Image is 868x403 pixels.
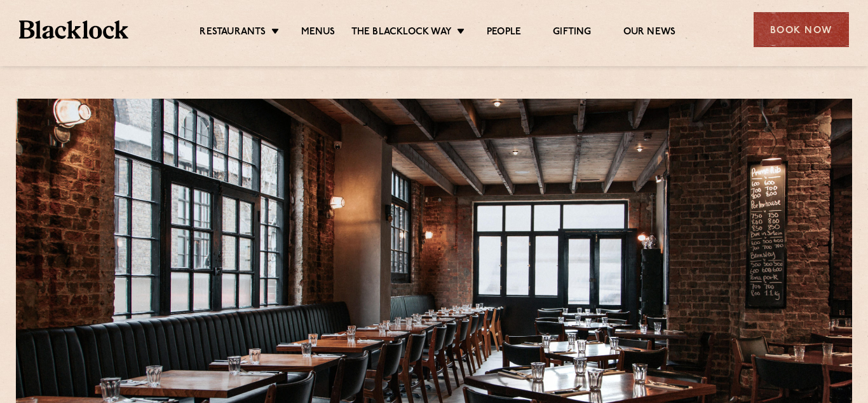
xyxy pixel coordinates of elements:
[301,26,336,40] a: Menus
[200,26,266,40] a: Restaurants
[553,26,591,40] a: Gifting
[754,12,849,47] div: Book Now
[487,26,521,40] a: People
[351,26,452,40] a: The Blacklock Way
[623,26,676,40] a: Our News
[19,20,128,39] img: BL_Textured_Logo-footer-cropped.svg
